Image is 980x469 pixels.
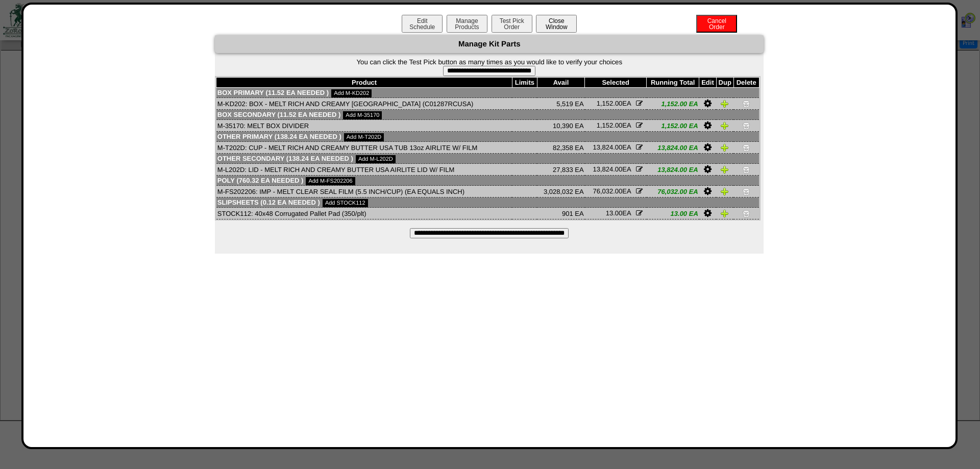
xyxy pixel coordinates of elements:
span: EA [593,187,631,195]
img: Delete Item [742,165,750,174]
a: Add M-T202D [344,133,384,141]
img: Delete Item [742,187,750,195]
img: Delete Item [742,209,750,217]
td: M-35170: MELT BOX DIVIDER [216,120,512,132]
td: 1,152.00 EA [647,98,699,110]
a: Add STOCK112 [323,199,368,207]
th: Dup [716,78,733,88]
td: 13,824.00 EA [647,142,699,154]
a: Add M-FS202206 [306,177,355,185]
button: CancelOrder [696,15,737,33]
td: 82,358 EA [537,142,584,154]
td: 13.00 EA [647,208,699,219]
td: Slipsheets (0.12 EA needed ) [216,198,759,208]
td: 10,390 EA [537,120,584,132]
td: M-T202D: CUP - MELT RICH AND CREAMY BUTTER USA TUB 13oz AIRLITE W/ FILM [216,142,512,154]
button: CloseWindow [536,15,577,33]
td: Box Secondary (11.52 EA needed ) [216,110,759,120]
img: Duplicate Item [721,165,729,174]
span: 1,152.00 [597,121,623,129]
div: Manage Kit Parts [215,35,764,53]
a: CloseWindow [535,23,578,31]
img: Delete Item [742,121,750,130]
th: Selected [585,78,647,88]
span: 76,032.00 [593,187,623,195]
td: M-L202D: LID - MELT RICH AND CREAMY BUTTER USA AIRLITE LID W/ FILM [216,164,512,176]
td: M-FS202206: IMP - MELT CLEAR SEAL FILM (5.5 INCH/CUP) (EA EQUALS INCH) [216,186,512,198]
img: Delete Item [742,143,750,152]
span: 13,824.00 [593,143,623,151]
img: Duplicate Item [721,187,729,195]
span: EA [597,100,631,107]
span: 1,152.00 [597,100,623,107]
span: EA [597,121,631,129]
th: Running Total [647,78,699,88]
th: Product [216,78,512,88]
form: You can click the Test Pick button as many times as you would like to verify your choices [215,58,764,76]
th: Edit [699,78,716,88]
th: Delete [733,78,759,88]
td: Box Primary (11.52 EA needed ) [216,88,759,98]
span: 13.00 [606,209,623,217]
th: Avail [537,78,584,88]
span: EA [606,209,631,217]
span: 13,824.00 [593,165,623,173]
button: EditSchedule [402,15,443,33]
span: EA [593,165,631,173]
td: 13,824.00 EA [647,164,699,176]
td: M-KD202: BOX - MELT RICH AND CREAMY [GEOGRAPHIC_DATA] (C01287RCUSA) [216,98,512,110]
td: 27,833 EA [537,164,584,176]
a: Add M-KD202 [331,89,372,97]
td: 1,152.00 EA [647,120,699,132]
td: Other Primary (138.24 EA needed ) [216,132,759,142]
td: STOCK112: 40x48 Corrugated Pallet Pad (350/plt) [216,208,512,219]
td: Poly (760.32 EA needed ) [216,176,759,186]
td: 901 EA [537,208,584,219]
td: 5,519 EA [537,98,584,110]
a: Add M-35170 [343,111,382,119]
img: Duplicate Item [721,121,729,130]
img: Delete Item [742,100,750,108]
td: 76,032.00 EA [647,186,699,198]
th: Limits [512,78,537,88]
span: EA [593,143,631,151]
td: Other Secondary (138.24 EA needed ) [216,154,759,164]
button: Test PickOrder [492,15,532,33]
td: 3,028,032 EA [537,186,584,198]
a: Add M-L202D [356,155,396,163]
img: Duplicate Item [721,209,729,217]
button: ManageProducts [447,15,487,33]
img: Duplicate Item [721,100,729,108]
img: Duplicate Item [721,143,729,152]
